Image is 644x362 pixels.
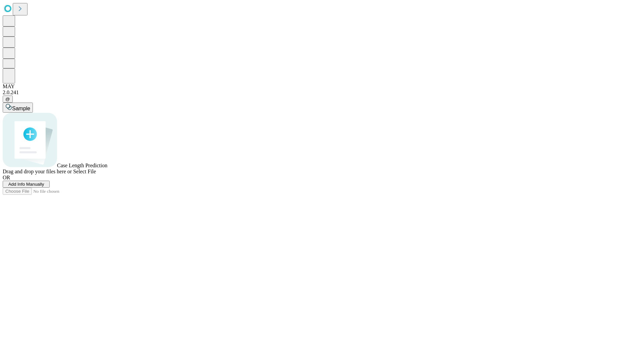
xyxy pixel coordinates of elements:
span: Select File [73,169,96,174]
span: Drag and drop your files here or [3,169,72,174]
span: OR [3,175,10,180]
div: MAY [3,83,641,89]
span: @ [5,97,10,102]
div: 2.0.241 [3,89,641,96]
span: Add Info Manually [8,182,44,187]
button: Add Info Manually [3,181,50,188]
button: Sample [3,103,33,113]
span: Sample [12,106,30,111]
span: Case Length Prediction [57,163,107,168]
button: @ [3,96,13,103]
